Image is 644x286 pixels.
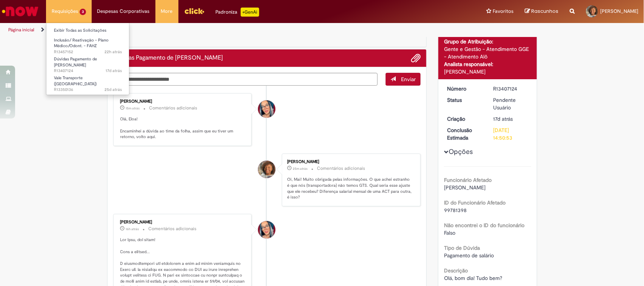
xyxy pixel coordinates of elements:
[126,106,140,111] time: 29/08/2025 09:29:16
[113,73,378,86] textarea: Digite sua mensagem aqui...
[6,23,424,37] ul: Trilhas de página
[105,49,122,55] time: 28/08/2025 11:26:02
[54,37,109,49] span: Inclusão/ Reativação - Plano Médico/Odont. - FAHZ
[46,74,129,90] a: Aberto R13350136 : Vale Transporte (VT)
[258,100,275,118] div: undefined Off-line
[401,76,416,83] span: Enviar
[120,116,246,140] p: Olá, Eloa! Encaminhei a dúvida ao time da folha, assim que eu tiver um retorno, volto aqui.
[441,96,488,104] dt: Status
[241,8,259,17] p: +GenAi
[444,267,468,274] b: Descrição
[46,36,129,52] a: Aberto R13457152 : Inclusão/ Reativação - Plano Médico/Odont. - FAHZ
[293,166,307,171] time: 29/08/2025 09:19:02
[46,55,129,71] a: Aberto R13407124 : Dúvidas Pagamento de Salário
[105,87,122,92] span: 25d atrás
[1,4,40,19] img: ServiceNow
[113,55,223,62] h2: Dúvidas Pagamento de Salário Histórico de tíquete
[444,45,531,60] div: Gente e Gestão - Atendimento GGE - Atendimento Alô
[149,105,198,111] small: Comentários adicionais
[54,87,122,93] span: R13350136
[444,222,524,229] b: Não encontrei o ID do funcionário
[493,96,529,111] div: Pendente Usuário
[493,115,513,122] span: 17d atrás
[444,207,467,214] span: 99781398
[184,5,204,17] img: click_logo_yellow_360x200.png
[126,106,140,111] span: 15m atrás
[46,23,129,95] ul: Requisições
[105,49,122,55] span: 22h atrás
[600,8,638,14] span: [PERSON_NAME]
[525,8,558,15] a: Rascunhos
[54,75,97,87] span: Vale Transporte ([GEOGRAPHIC_DATA])
[493,8,513,15] span: Favoritos
[411,53,421,63] button: Adicionar anexos
[97,8,150,15] span: Despesas Corporativas
[444,199,506,206] b: ID do Funcionário Afetado
[444,252,494,259] span: Pagamento de salário
[287,177,413,200] p: Oi, Mai! Muito obrigada pelas informações. O que achei estranho é que nós (transportadora) não te...
[161,8,173,15] span: More
[444,244,480,251] b: Tipo de Dúvida
[293,166,307,171] span: 25m atrás
[126,227,139,231] time: 28/08/2025 17:52:14
[80,9,86,15] span: 3
[317,165,365,172] small: Comentários adicionais
[444,229,455,236] span: Falso
[444,38,531,45] div: Grupo de Atribuição:
[287,160,413,164] div: [PERSON_NAME]
[493,115,529,123] div: 13/08/2025 08:22:22
[216,8,259,17] div: Padroniza
[106,68,122,74] time: 13/08/2025 08:22:24
[52,8,78,15] span: Requisições
[444,177,492,183] b: Funcionário Afetado
[54,56,97,68] span: Dúvidas Pagamento de [PERSON_NAME]
[441,85,488,92] dt: Número
[105,87,122,92] time: 04/08/2025 11:09:22
[258,161,275,178] div: Eloa Bispo Da Silva
[8,27,34,33] a: Página inicial
[386,73,421,86] button: Enviar
[444,68,531,75] div: [PERSON_NAME]
[493,85,529,92] div: R13407124
[149,226,197,232] small: Comentários adicionais
[441,115,488,123] dt: Criação
[444,60,531,68] div: Analista responsável:
[120,220,246,224] div: [PERSON_NAME]
[106,68,122,74] span: 17d atrás
[493,115,513,122] time: 13/08/2025 08:22:22
[54,49,122,55] span: R13457152
[531,8,558,15] span: Rascunhos
[444,184,486,191] span: [PERSON_NAME]
[120,99,246,104] div: [PERSON_NAME]
[258,221,275,238] div: undefined Off-line
[54,68,122,74] span: R13407124
[126,227,139,231] span: 16h atrás
[46,26,129,35] a: Exibir Todas as Solicitações
[493,126,529,141] div: [DATE] 14:50:53
[441,126,488,141] dt: Conclusão Estimada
